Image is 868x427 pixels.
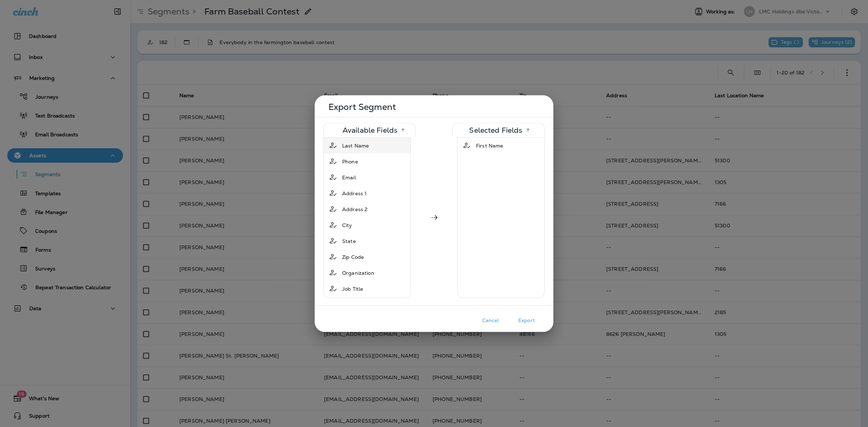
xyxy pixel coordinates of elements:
[397,124,408,135] button: Sort by name
[342,158,358,165] span: Phone
[342,269,374,276] span: Organization
[472,315,509,326] button: Cancel
[476,142,503,149] span: First Name
[342,253,364,260] span: Zip Code
[342,174,356,181] span: Email
[342,127,397,133] p: Available Fields
[342,237,356,244] span: State
[342,142,369,149] span: Last Name
[342,205,367,213] span: Address 2
[328,104,542,110] p: Export Segment
[469,127,522,133] p: Selected Fields
[342,221,352,229] span: City
[342,189,367,197] span: Address 1
[509,315,545,326] button: Export
[342,285,363,292] span: Job Title
[523,124,533,135] button: Sort by name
